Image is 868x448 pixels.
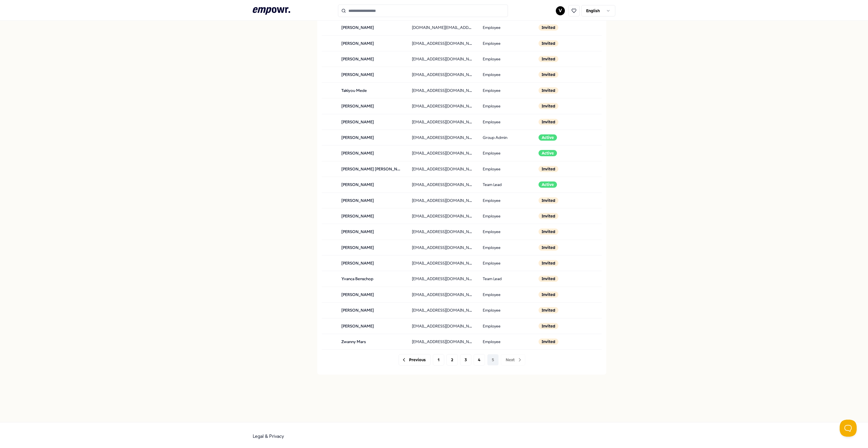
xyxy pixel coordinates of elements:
td: Employee [478,35,534,51]
input: Search for products, categories or subcategories [338,5,508,17]
td: [PERSON_NAME] [337,318,407,334]
td: [PERSON_NAME] [337,303,407,318]
td: Employee [478,67,534,83]
a: Legal & Privacy [253,434,284,439]
td: [PERSON_NAME] [337,255,407,271]
td: [EMAIL_ADDRESS][DOMAIN_NAME] [407,83,478,98]
td: [PERSON_NAME] [337,114,407,130]
button: V [556,6,565,15]
td: [EMAIL_ADDRESS][DOMAIN_NAME] [407,98,478,114]
td: Yvanca Benschop [337,271,407,287]
td: Zwanny Mars [337,334,407,350]
div: Invited [539,323,558,329]
div: Invited [539,244,558,251]
td: Employee [478,224,534,240]
div: Invited [539,166,558,172]
button: 3 [460,354,471,365]
td: [EMAIL_ADDRESS][DOMAIN_NAME] [407,271,478,287]
td: [EMAIL_ADDRESS][DOMAIN_NAME] [407,177,478,193]
div: Invited [539,213,558,219]
td: [EMAIL_ADDRESS][DOMAIN_NAME] [407,303,478,318]
div: Invited [539,339,558,345]
td: Employee [478,51,534,67]
td: [EMAIL_ADDRESS][DOMAIN_NAME] [407,51,478,67]
td: Team Lead [478,177,534,193]
td: [PERSON_NAME] [337,287,407,302]
div: Invited [539,276,558,282]
td: [EMAIL_ADDRESS][DOMAIN_NAME] [407,240,478,255]
div: Invited [539,197,558,204]
td: Employee [478,208,534,224]
td: Employee [478,318,534,334]
td: [EMAIL_ADDRESS][DOMAIN_NAME] [407,208,478,224]
td: [EMAIL_ADDRESS][DOMAIN_NAME] [407,334,478,350]
td: [PERSON_NAME] [337,193,407,208]
td: Employee [478,161,534,177]
div: Active [539,150,557,156]
td: [DOMAIN_NAME][EMAIL_ADDRESS][DOMAIN_NAME] [407,20,478,35]
div: Invited [539,291,558,298]
td: [PERSON_NAME] [337,51,407,67]
td: Employee [478,303,534,318]
td: [PERSON_NAME] [337,240,407,255]
td: Employee [478,145,534,161]
td: [PERSON_NAME] [337,224,407,240]
td: [EMAIL_ADDRESS][DOMAIN_NAME] [407,130,478,145]
td: [PERSON_NAME] [337,98,407,114]
div: Invited [539,103,558,109]
td: Employee [478,255,534,271]
td: [EMAIL_ADDRESS][DOMAIN_NAME] [407,114,478,130]
div: Invited [539,71,558,78]
button: 1 [433,354,444,365]
td: Employee [478,83,534,98]
td: Employee [478,114,534,130]
td: Group Admin [478,130,534,145]
div: Invited [539,40,558,47]
td: [EMAIL_ADDRESS][DOMAIN_NAME] [407,193,478,208]
td: Employee [478,334,534,350]
td: Employee [478,287,534,302]
div: Active [539,134,557,141]
td: [EMAIL_ADDRESS][DOMAIN_NAME] [407,287,478,302]
button: 4 [474,354,485,365]
td: [PERSON_NAME] [337,67,407,83]
td: [EMAIL_ADDRESS][DOMAIN_NAME] [407,255,478,271]
td: Employee [478,240,534,255]
td: Employee [478,20,534,35]
div: Invited [539,307,558,313]
td: Team Lead [478,271,534,287]
td: [EMAIL_ADDRESS][DOMAIN_NAME] [407,161,478,177]
td: [PERSON_NAME] [337,130,407,145]
td: [PERSON_NAME] [337,177,407,193]
td: [EMAIL_ADDRESS][DOMAIN_NAME] [407,224,478,240]
td: [PERSON_NAME] [337,208,407,224]
iframe: Help Scout Beacon - Open [840,420,857,437]
td: [PERSON_NAME] [337,145,407,161]
div: Invited [539,87,558,94]
td: [EMAIL_ADDRESS][DOMAIN_NAME] [407,318,478,334]
div: Invited [539,24,558,31]
td: Employee [478,98,534,114]
div: Invited [539,56,558,62]
td: Employee [478,193,534,208]
div: Active [539,181,557,188]
td: [PERSON_NAME] [337,20,407,35]
td: [EMAIL_ADDRESS][DOMAIN_NAME] [407,67,478,83]
td: [EMAIL_ADDRESS][DOMAIN_NAME] [407,35,478,51]
td: [PERSON_NAME] [337,35,407,51]
div: Invited [539,260,558,266]
td: [PERSON_NAME] [PERSON_NAME] Groenfeld [337,161,407,177]
div: Invited [539,229,558,235]
button: Previous [399,354,431,365]
td: Takiyou Mede [337,83,407,98]
div: Invited [539,119,558,125]
td: [EMAIL_ADDRESS][DOMAIN_NAME] [407,145,478,161]
button: 2 [446,354,458,365]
